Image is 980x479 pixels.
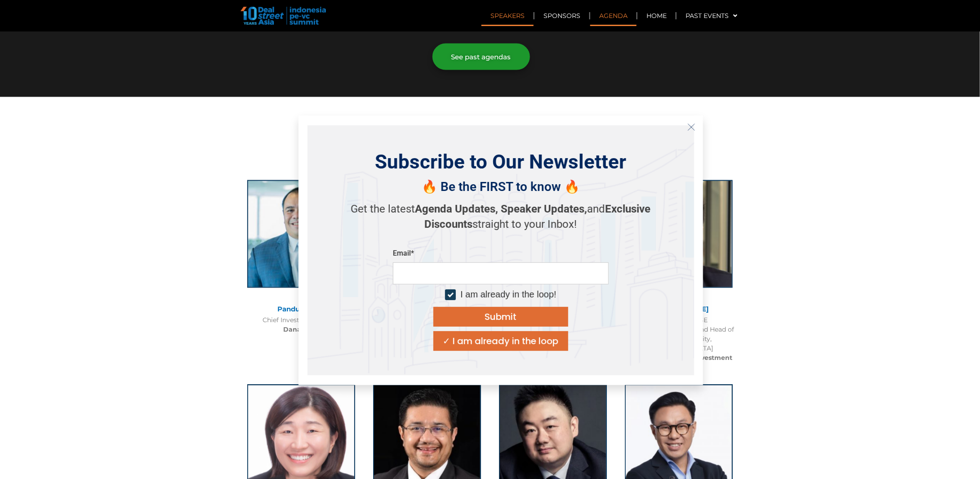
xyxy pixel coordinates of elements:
[451,53,511,60] span: See past agendas
[238,129,742,153] h2: PAST SPEAKERS
[432,44,530,70] a: See past agendas
[637,5,676,26] a: Home
[590,5,637,26] a: Agenda
[243,316,360,335] div: Chief Investment Officer
[284,326,319,334] b: Danantara
[481,5,534,26] a: Speakers
[247,180,355,288] img: Pandu Sjahrir
[278,305,325,314] a: Pandu Sjahrir
[677,5,746,26] a: Past Events
[535,5,589,26] a: Sponsors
